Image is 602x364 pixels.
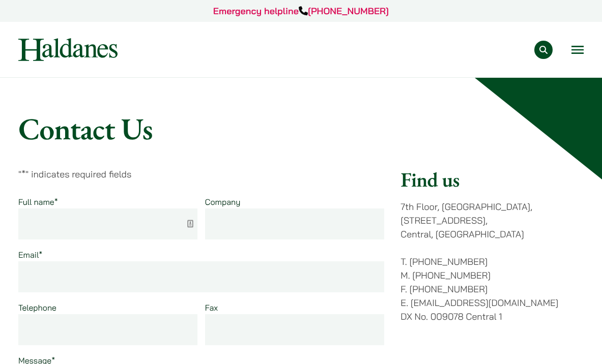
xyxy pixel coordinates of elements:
[534,41,553,59] button: Search
[400,255,584,323] p: T. [PHONE_NUMBER] M. [PHONE_NUMBER] F. [PHONE_NUMBER] E. [EMAIL_ADDRESS][DOMAIN_NAME] DX No. 0090...
[571,46,584,54] button: Open menu
[400,200,584,241] p: 7th Floor, [GEOGRAPHIC_DATA], [STREET_ADDRESS], Central, [GEOGRAPHIC_DATA]
[205,197,241,207] label: Company
[213,5,389,17] a: Emergency helpline[PHONE_NUMBER]
[18,197,58,207] label: Full name
[18,38,118,61] img: Logo of Haldanes
[18,302,56,313] label: Telephone
[18,110,584,147] h1: Contact Us
[205,302,218,313] label: Fax
[18,250,42,260] label: Email
[18,167,384,181] p: " " indicates required fields
[400,167,584,192] h2: Find us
